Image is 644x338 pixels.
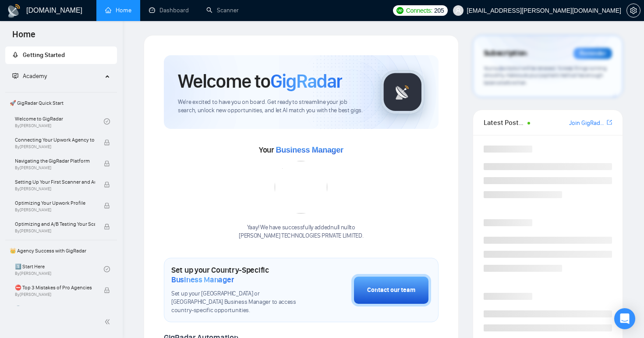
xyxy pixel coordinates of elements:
[104,224,110,230] span: lock
[15,199,95,207] span: Optimizing Your Upwork Profile
[607,118,612,127] a: export
[15,292,95,297] span: By [PERSON_NAME]
[396,7,403,14] img: upwork-logo.png
[104,118,110,125] span: check-circle
[7,4,21,18] img: logo
[351,274,431,306] button: Contact our team
[607,119,612,126] span: export
[626,7,640,14] a: setting
[15,112,104,131] a: Welcome to GigRadarBy[PERSON_NAME]
[569,118,605,128] a: Join GigRadar Slack Community
[15,165,95,171] span: By [PERSON_NAME]
[104,139,110,146] span: lock
[104,317,113,326] span: double-left
[104,266,110,272] span: check-circle
[15,186,95,192] span: By [PERSON_NAME]
[178,98,367,115] span: We're excited to have you on board. Get ready to streamline your job search, unlock new opportuni...
[12,73,18,79] span: fund-projection-screen
[270,69,342,93] span: GigRadar
[104,203,110,209] span: lock
[12,72,47,80] span: Academy
[381,70,425,114] img: gigradar-logo.png
[149,7,189,14] a: dashboardDashboard
[15,157,95,165] span: Navigating the GigRadar Platform
[23,51,65,59] span: Getting Started
[626,4,640,18] button: setting
[15,220,95,228] span: Optimizing and A/B Testing Your Scanner for Better Results
[275,161,327,213] img: error
[276,146,343,154] span: Business Manager
[15,207,95,213] span: By [PERSON_NAME]
[484,46,527,61] span: Subscription
[15,135,95,144] span: Connecting Your Upwork Agency to GigRadar
[104,287,110,293] span: lock
[171,275,234,285] span: Business Manager
[23,72,47,80] span: Academy
[5,46,117,64] li: Getting Started
[15,304,95,313] span: 🌚 Rookie Traps for New Agencies
[259,145,343,155] span: Your
[15,283,95,292] span: ⛔ Top 3 Mistakes of Pro Agencies
[5,28,42,46] span: Home
[367,285,415,295] div: Contact our team
[239,232,363,240] p: [PERSON_NAME] TECHNOLOGIES PRIVATE LIMITED .
[614,308,635,329] div: Open Intercom Messenger
[105,7,131,14] a: homeHome
[104,181,110,188] span: lock
[434,6,444,15] span: 205
[484,65,607,86] span: Your subscription will be renewed. To keep things running smoothly, make sure your payment method...
[627,7,640,14] span: setting
[15,144,95,149] span: By [PERSON_NAME]
[484,117,525,128] span: Latest Posts from the GigRadar Community
[171,265,308,285] h1: Set up your Country-Specific
[573,48,612,59] div: Reminder
[455,7,461,14] span: user
[15,260,104,279] a: 1️⃣ Start HereBy[PERSON_NAME]
[12,52,18,58] span: rocket
[6,242,116,260] span: 👑 Agency Success with GigRadar
[178,69,342,93] h1: Welcome to
[15,228,95,234] span: By [PERSON_NAME]
[104,160,110,167] span: lock
[15,178,95,186] span: Setting Up Your First Scanner and Auto-Bidder
[171,290,308,315] span: Set up your [GEOGRAPHIC_DATA] or [GEOGRAPHIC_DATA] Business Manager to access country-specific op...
[406,6,432,15] span: Connects:
[6,94,116,112] span: 🚀 GigRadar Quick Start
[239,224,363,240] div: Yaay! We have successfully added null null to
[206,7,239,14] a: searchScanner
